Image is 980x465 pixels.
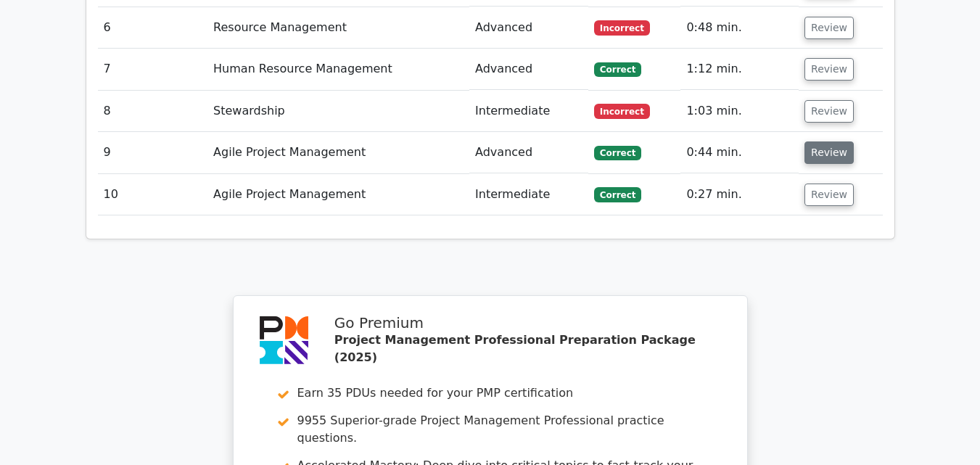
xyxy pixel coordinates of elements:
[594,187,641,202] span: Correct
[804,141,854,164] button: Review
[469,91,588,132] td: Intermediate
[680,174,799,215] td: 0:27 min.
[207,49,469,90] td: Human Resource Management
[804,58,854,81] button: Review
[804,184,854,206] button: Review
[680,7,799,49] td: 0:48 min.
[680,49,799,90] td: 1:12 min.
[98,91,208,132] td: 8
[98,7,208,49] td: 6
[804,17,854,39] button: Review
[469,132,588,173] td: Advanced
[207,7,469,49] td: Resource Management
[207,91,469,132] td: Stewardship
[469,7,588,49] td: Advanced
[98,49,208,90] td: 7
[804,100,854,123] button: Review
[594,20,650,35] span: Incorrect
[680,132,799,173] td: 0:44 min.
[98,174,208,215] td: 10
[680,91,799,132] td: 1:03 min.
[594,62,641,77] span: Correct
[207,174,469,215] td: Agile Project Management
[98,132,208,173] td: 9
[207,132,469,173] td: Agile Project Management
[469,174,588,215] td: Intermediate
[594,146,641,160] span: Correct
[469,49,588,90] td: Advanced
[594,104,650,118] span: Incorrect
